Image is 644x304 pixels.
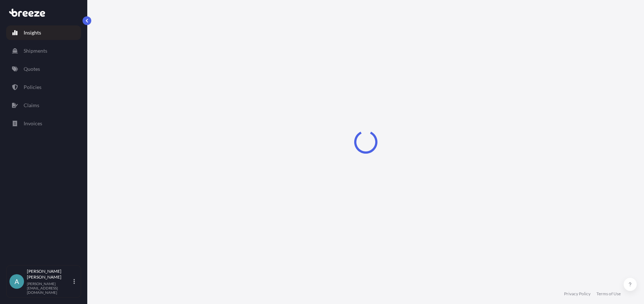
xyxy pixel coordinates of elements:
a: Policies [6,80,81,94]
a: Claims [6,98,81,113]
p: Insights [24,29,41,36]
p: Quotes [24,65,40,73]
a: Privacy Policy [564,291,591,297]
a: Quotes [6,62,81,76]
p: [PERSON_NAME][EMAIL_ADDRESS][DOMAIN_NAME] [27,281,72,295]
a: Shipments [6,44,81,58]
p: Policies [24,84,41,91]
p: Shipments [24,47,47,54]
p: Claims [24,102,39,109]
a: Insights [6,25,81,40]
a: Invoices [6,116,81,131]
p: [PERSON_NAME] [PERSON_NAME] [27,268,72,280]
p: Invoices [24,120,42,127]
span: A [15,278,19,285]
a: Terms of Use [596,291,621,297]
